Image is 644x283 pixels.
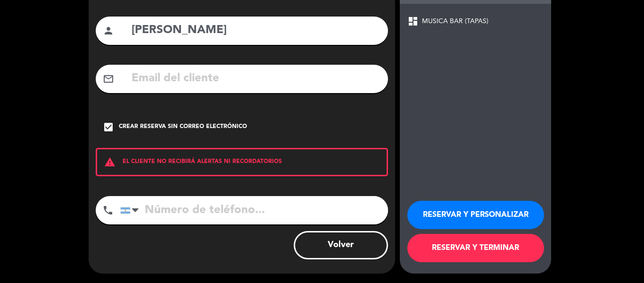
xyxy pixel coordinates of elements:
button: RESERVAR Y PERSONALIZAR [407,201,544,229]
i: person [103,25,114,36]
button: Volver [294,231,388,259]
span: MUSICA BAR (TAPAS) [422,16,488,27]
button: RESERVAR Y TERMINAR [407,234,544,262]
input: Número de teléfono... [120,196,388,224]
input: Email del cliente [131,69,381,88]
div: Crear reserva sin correo electrónico [119,122,247,132]
input: Nombre del cliente [131,21,381,40]
i: warning [97,156,123,168]
i: check_box [103,121,114,133]
i: phone [102,205,114,216]
span: dashboard [407,16,419,27]
i: mail_outline [103,73,114,85]
div: Argentina: +54 [121,197,142,224]
div: EL CLIENTE NO RECIBIRÁ ALERTAS NI RECORDATORIOS [96,148,388,176]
